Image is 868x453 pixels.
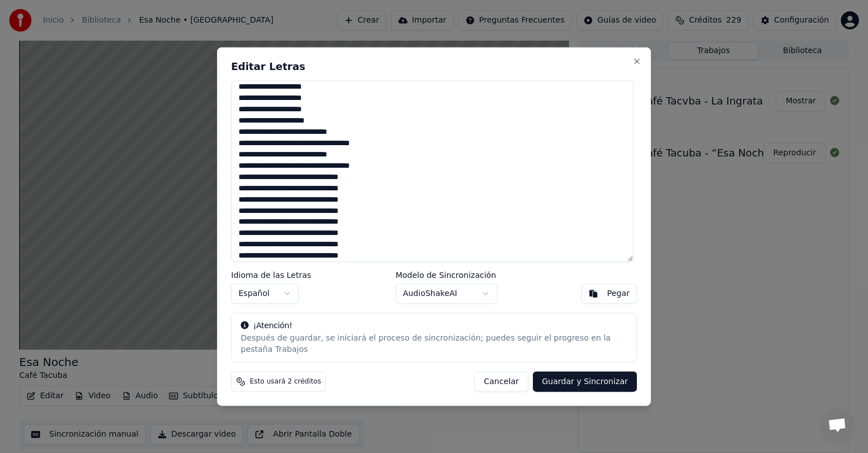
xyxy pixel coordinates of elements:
label: Modelo de Sincronización [396,271,497,278]
button: Cancelar [474,371,528,391]
button: Pegar [581,283,637,303]
button: Guardar y Sincronizar [533,371,637,391]
label: Idioma de las Letras [231,271,311,278]
span: Esto usará 2 créditos [250,377,321,386]
div: ¡Atención! [241,320,627,331]
div: Después de guardar, se iniciará el proceso de sincronización; puedes seguir el progreso en la pes... [241,332,627,355]
div: Pegar [607,288,630,299]
h2: Editar Letras [231,62,637,72]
